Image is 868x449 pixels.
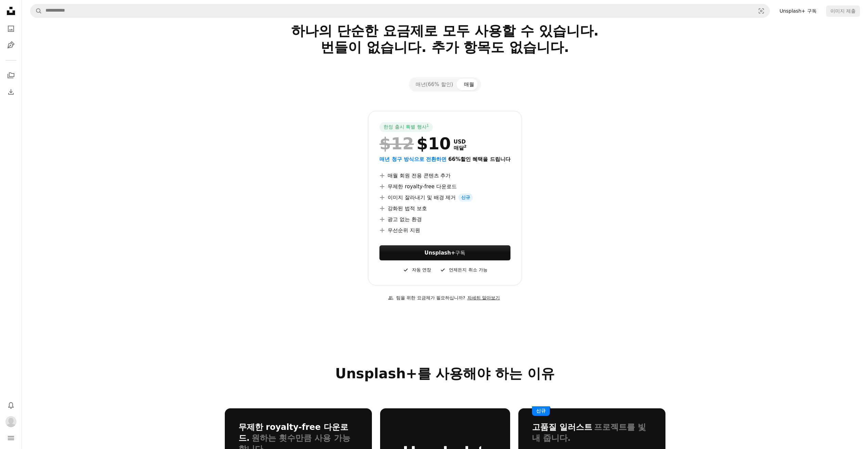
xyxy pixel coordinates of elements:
span: $12 [379,135,414,152]
h3: 고품질 일러스트 [532,422,592,432]
h2: 하나의 단순한 요금제로 모두 사용할 수 있습니다. 번들이 없습니다. 추가 항목도 없습니다. [225,23,665,72]
img: 사용자 HYELIN AN의 아바타 [5,416,16,427]
div: 한정 출시 특별 행사 [379,122,433,132]
button: 매년(66% 할인) [410,79,459,90]
span: 신규 [532,406,550,416]
sup: 1 [427,123,429,127]
a: 홈 — Unsplash [4,4,18,19]
span: 매년 청구 방식으로 전환하면 [379,156,446,162]
div: $10 [379,135,451,152]
div: 자동 연장 [402,266,431,274]
sup: 2 [464,144,467,149]
a: 자세히 알아보기 [465,292,502,304]
li: 강화된 법적 보호 [379,204,510,213]
span: 신규 [458,193,473,202]
a: Unsplash+구독 [379,245,510,260]
li: 이미지 잘라내기 및 배경 제거 [379,193,510,202]
button: Unsplash 검색 [30,4,42,17]
h3: 무제한 royalty-free 다운로드. [238,422,348,443]
button: 이미지 제출 [826,5,860,16]
a: 컬렉션 [4,69,18,82]
a: 일러스트 [4,38,18,52]
button: 메뉴 [4,431,18,445]
a: Unsplash+ 구독 [775,5,820,16]
button: 매월 [458,79,480,90]
span: 프로젝트를 빛내 줍니다. [532,422,646,443]
span: 매달 [454,145,467,151]
a: 다운로드 내역 [4,85,18,99]
form: 사이트 전체에서 이미지 찾기 [30,4,770,18]
div: 언제든지 취소 가능 [439,266,487,274]
div: 팀을 위한 요금제가 필요하십니까? [388,295,465,302]
li: 우선순위 지원 [379,226,510,234]
span: USD [454,139,467,145]
button: 알림 [4,398,18,412]
a: 2 [463,145,468,151]
h2: Unsplash+를 사용해야 하는 이유 [225,365,665,382]
button: 시각적 검색 [753,4,769,17]
button: 매년 청구 방식으로 전환하면 66%할인 혜택을 드립니다 [379,155,510,163]
li: 광고 없는 환경 [379,215,510,223]
li: 매월 회원 전용 콘텐츠 추가 [379,172,510,180]
button: 프로필 [4,415,18,428]
strong: Unsplash+ [425,250,455,256]
a: 사진 [4,22,18,36]
li: 무제한 royalty-free 다운로드 [379,182,510,191]
a: 1 [425,124,430,131]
